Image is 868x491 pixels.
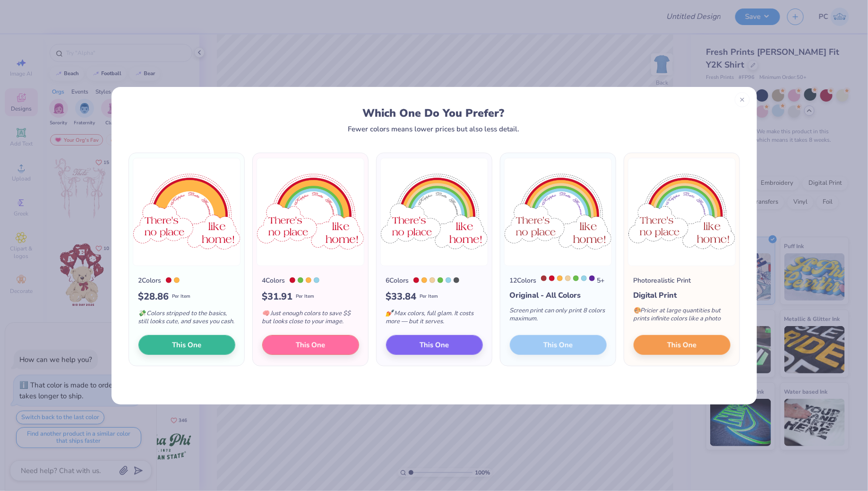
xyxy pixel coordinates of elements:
div: Which One Do You Prefer? [137,107,730,120]
div: 2975 C [446,277,451,283]
div: Pricier at large quantities but prints infinite colors like a photo [634,301,730,332]
div: Colors stripped to the basics, still looks cute, and saves you cash. [138,304,235,335]
img: 4 color option [257,158,364,266]
div: Just enough colors to save $$ but looks close to your image. [262,304,359,335]
div: 267 C [589,276,595,281]
img: Photorealistic preview [628,158,736,266]
div: Digital Print [634,290,730,301]
div: 1365 C [174,277,180,283]
span: $ 31.91 [262,290,293,304]
span: This One [296,339,325,350]
div: 6 Colors [386,276,409,285]
div: 2975 C [314,277,319,283]
div: 186 C [549,276,555,281]
div: Original - All Colors [510,290,607,301]
img: 6 color option [380,158,488,266]
span: This One [172,339,201,350]
span: This One [667,339,696,350]
div: Photorealistic Print [634,276,691,285]
div: 2975 C [581,276,587,281]
button: This One [138,335,235,355]
span: Per Item [172,293,191,300]
div: 1365 C [421,277,427,283]
div: 1365 C [557,276,563,281]
div: 155 C [430,277,435,283]
span: 🧠 [262,309,270,318]
div: 1807 C [541,276,547,281]
img: 2 color option [133,158,241,266]
span: 🎨 [634,306,641,315]
div: 360 C [438,277,443,283]
div: 4 Colors [262,276,285,285]
div: 186 C [290,277,295,283]
div: Screen print can only print 8 colors maximum. [510,301,607,332]
button: This One [634,335,730,355]
span: Per Item [420,293,438,300]
span: Per Item [296,293,315,300]
div: 360 C [298,277,303,283]
img: 12 color option [504,158,612,266]
div: 5 + [541,276,605,285]
span: $ 28.86 [138,290,169,304]
span: 💸 [138,309,146,318]
button: This One [262,335,359,355]
span: This One [420,339,449,350]
div: Cool Gray 11 C [454,277,459,283]
div: 186 C [166,277,172,283]
div: Max colors, full glam. It costs more — but it serves. [386,304,483,335]
div: Fewer colors means lower prices but also less detail. [348,125,519,133]
span: $ 33.84 [386,290,417,304]
div: 1365 C [306,277,311,283]
span: 💅 [386,309,394,318]
div: 2 Colors [138,276,162,285]
div: 186 C [413,277,419,283]
div: 12 Colors [510,276,537,285]
button: This One [386,335,483,355]
div: 360 C [573,276,579,281]
div: 155 C [565,276,571,281]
